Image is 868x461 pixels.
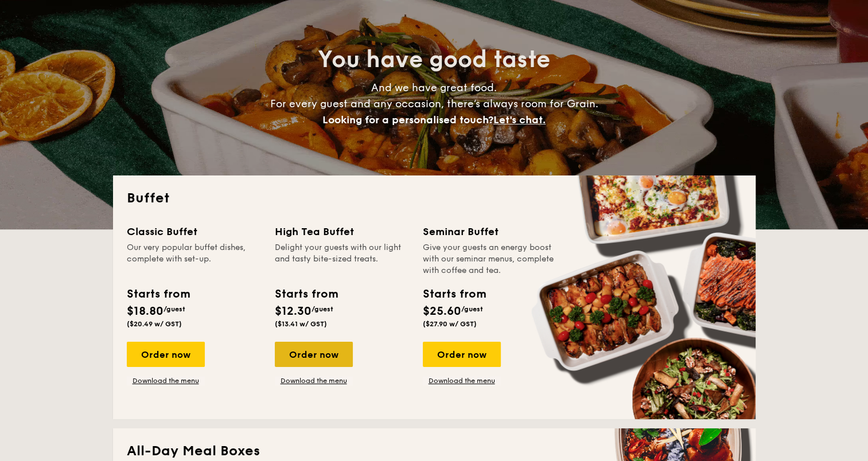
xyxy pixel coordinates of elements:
div: Classic Buffet [127,224,261,240]
div: Our very popular buffet dishes, complete with set-up. [127,242,261,276]
div: Starts from [423,286,485,303]
span: /guest [461,305,483,313]
span: Looking for a personalised touch? [322,114,493,126]
a: Download the menu [423,376,501,385]
span: ($27.90 w/ GST) [423,320,477,328]
div: Order now [275,342,353,367]
a: Download the menu [127,376,205,385]
span: $25.60 [423,304,461,318]
div: Order now [423,342,501,367]
div: High Tea Buffet [275,224,409,240]
span: You have good taste [318,46,550,73]
span: $12.30 [275,304,312,318]
div: Starts from [127,286,189,303]
span: /guest [164,305,185,313]
h2: Buffet [127,189,742,208]
h2: All-Day Meal Boxes [127,442,742,460]
a: Download the menu [275,376,353,385]
div: Delight your guests with our light and tasty bite-sized treats. [275,242,409,276]
span: ($20.49 w/ GST) [127,320,182,328]
span: $18.80 [127,304,164,318]
span: ($13.41 w/ GST) [275,320,327,328]
div: Starts from [275,286,337,303]
div: Give your guests an energy boost with our seminar menus, complete with coffee and tea. [423,242,557,276]
span: And we have great food. For every guest and any occasion, there’s always room for Grain. [270,81,598,126]
span: Let's chat. [493,114,546,126]
div: Order now [127,342,205,367]
div: Seminar Buffet [423,224,557,240]
span: /guest [312,305,333,313]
